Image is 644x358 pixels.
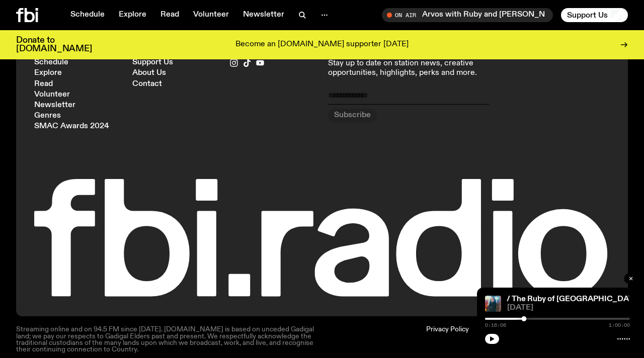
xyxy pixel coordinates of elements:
[34,102,75,109] a: Newsletter
[34,123,109,130] a: SMAC Awards 2024
[456,295,641,303] a: Race Matters / The Ruby of [GEOGRAPHIC_DATA]
[485,296,501,312] img: Jubah stands demure and strong in front of the camera. She's wearing a black patent corset on top...
[567,11,608,20] span: Support Us
[328,59,512,78] p: Stay up to date on station news, creative opportunities, highlights, perks and more.
[609,323,630,328] span: 1:00:00
[382,8,553,22] button: On AirArvos with Ruby and [PERSON_NAME]
[237,8,290,22] a: Newsletter
[34,91,70,99] a: Volunteer
[132,59,173,66] a: Support Us
[16,326,316,353] p: Streaming online and on 94.5 FM since [DATE]. [DOMAIN_NAME] is based on unceded Gadigal land; we ...
[132,69,166,77] a: About Us
[132,80,162,88] a: Contact
[34,59,68,66] a: Schedule
[235,40,409,49] p: Become an [DOMAIN_NAME] supporter [DATE]
[34,112,61,120] a: Genres
[154,8,185,22] a: Read
[187,8,235,22] a: Volunteer
[64,8,111,22] a: Schedule
[34,69,62,77] a: Explore
[507,304,630,312] span: [DATE]
[561,8,628,22] button: Support Us
[34,80,53,88] a: Read
[426,326,469,353] a: Privacy Policy
[16,36,92,53] h3: Donate to [DOMAIN_NAME]
[328,109,377,123] button: Subscribe
[113,8,152,22] a: Explore
[485,323,506,328] span: 0:16:06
